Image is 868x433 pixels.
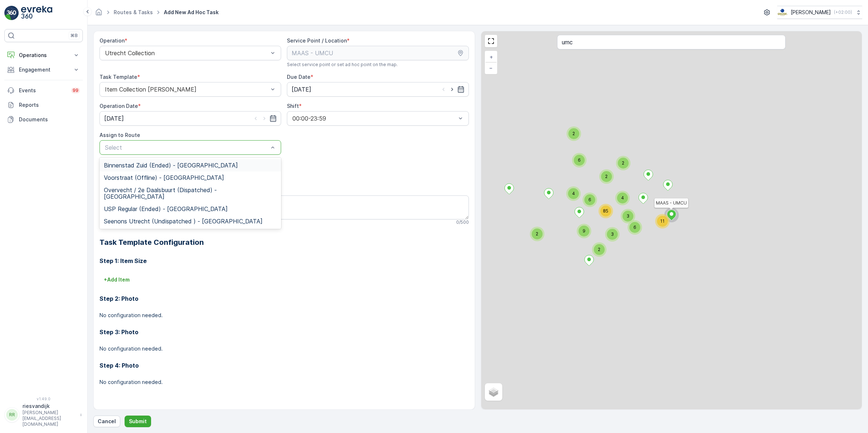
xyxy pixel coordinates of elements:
span: Overvecht / 2e Daalsbuurt (Dispatched) - [GEOGRAPHIC_DATA] [104,187,277,200]
span: USP Regular (Ended) - [GEOGRAPHIC_DATA] [104,206,228,212]
a: Events99 [4,83,83,98]
p: No configuration needed. [100,379,469,386]
h2: Task Template Configuration [100,237,469,248]
p: Reports [19,101,80,109]
span: Select service point or set ad hoc point on the map. [287,62,398,68]
p: 0 / 500 [456,219,469,225]
button: Operations [4,48,83,62]
label: Service Point / Location [287,37,347,44]
p: Engagement [19,66,68,73]
div: 3 [621,209,635,223]
div: 2 [530,227,544,241]
label: Due Date [287,74,311,80]
a: Documents [4,112,83,127]
p: No configuration needed. [100,345,469,352]
button: Engagement [4,62,83,77]
label: Task Template [100,74,137,80]
a: Homepage [95,11,103,17]
div: 6 [572,153,587,167]
h3: Step 3: Photo [100,328,469,336]
input: dd/mm/yyyy [100,111,281,126]
span: 6 [588,197,591,202]
label: Operation Date [100,103,138,109]
button: +Add Item [100,274,134,286]
span: 3 [611,231,614,237]
div: 2 [616,156,630,170]
p: riesvandijk [23,402,76,410]
p: [PERSON_NAME][EMAIL_ADDRESS][DOMAIN_NAME] [23,410,76,427]
span: v 1.49.0 [4,397,83,401]
p: ( +02:00 ) [834,9,852,15]
p: 99 [73,88,78,93]
p: Submit [129,418,147,425]
p: No configuration needed. [100,312,469,319]
h3: Step 1: Item Size [100,256,469,265]
a: Zoom Out [486,62,496,73]
div: 3 [605,227,620,242]
div: 4 [615,191,630,205]
p: Documents [19,116,80,123]
span: 2 [605,174,608,179]
div: 4 [566,186,581,201]
div: 6 [628,220,642,235]
a: View Fullscreen [486,36,496,46]
div: 2 [599,169,614,184]
p: Select [105,143,268,152]
input: Search address or service points [557,35,786,49]
span: 4 [621,195,624,201]
span: 2 [622,160,624,166]
span: − [489,65,493,71]
button: [PERSON_NAME](+02:00) [777,6,862,19]
span: 85 [603,208,608,214]
img: logo [4,6,19,20]
div: 9 [577,224,591,238]
input: MAAS - UMCU [287,46,469,60]
h3: Step 2: Photo [100,294,469,303]
p: Cancel [98,418,116,425]
div: 2 [592,242,607,257]
h3: Step 4: Photo [100,361,469,370]
span: 2 [572,131,575,136]
span: Seenons Utrecht (Undispatched ) - [GEOGRAPHIC_DATA] [104,218,263,224]
label: Operation [100,37,125,44]
a: Routes & Tasks [114,9,153,15]
div: 6 [583,193,597,207]
label: Assign to Route [100,132,140,138]
span: 4 [572,191,575,196]
div: RR [6,409,18,421]
p: + Add Item [104,276,130,283]
img: logo_light-DOdMpM7g.png [21,6,52,20]
p: Events [19,87,67,94]
span: 6 [578,157,581,163]
button: RRriesvandijk[PERSON_NAME][EMAIL_ADDRESS][DOMAIN_NAME] [4,402,83,427]
span: 2 [598,247,600,252]
div: 11 [655,214,670,228]
span: Binnenstad Zuid (Ended) - [GEOGRAPHIC_DATA] [104,162,238,169]
p: ⌘B [70,33,78,39]
div: 85 [599,204,613,218]
a: Reports [4,98,83,112]
span: Add New Ad Hoc Task [162,9,220,16]
label: Shift [287,103,299,109]
span: + [490,54,493,60]
p: Operations [19,52,68,59]
span: 11 [660,218,665,224]
a: Zoom In [486,52,496,62]
input: dd/mm/yyyy [287,82,469,97]
div: 2 [567,126,581,141]
span: 3 [626,213,629,219]
button: Submit [125,416,151,427]
a: Layers [486,384,502,400]
span: 6 [633,224,636,230]
span: 9 [583,228,585,234]
span: Voorstraat (Offline) - [GEOGRAPHIC_DATA] [104,174,224,181]
img: basis-logo_rgb2x.png [777,8,788,16]
button: Cancel [93,416,120,427]
p: [PERSON_NAME] [791,9,831,16]
span: 2 [536,231,538,236]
